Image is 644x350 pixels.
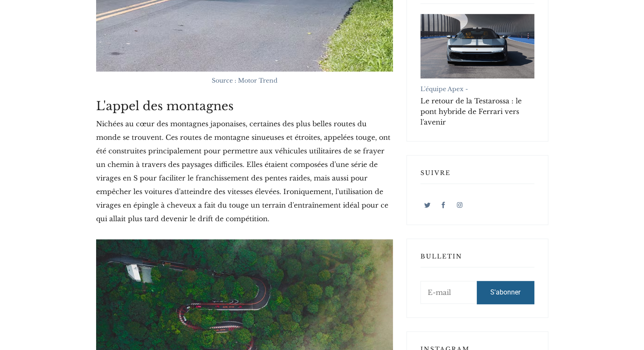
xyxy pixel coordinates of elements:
font: Bulletin [420,253,462,260]
a: L'équipe Apex - [420,85,468,93]
font: Source : Motor Trend [212,77,277,84]
a: Le retour de la Testarossa : le pont hybride de Ferrari vers l'avenir [420,96,534,128]
input: E-mail [420,281,477,304]
button: S'abonner [477,281,534,304]
a: Facebook [437,197,451,211]
font: Le retour de la Testarossa : le pont hybride de Ferrari vers l'avenir [420,97,522,126]
font: Suivre [420,169,451,177]
font: S'abonner [490,288,520,296]
font: Nichées au cœur des montagnes japonaises, certaines des plus belles routes du monde se trouvent. ... [96,119,390,223]
font: L'appel des montagnes [96,99,234,114]
a: Instagram [453,197,467,211]
a: Gazouillement [420,197,434,211]
a: Le retour de la Testarossa : le pont hybride de Ferrari vers l'avenir [420,14,534,78]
